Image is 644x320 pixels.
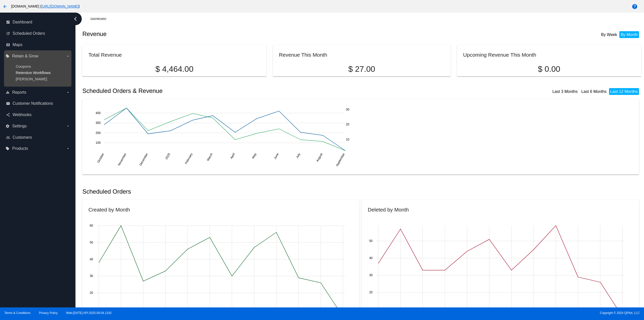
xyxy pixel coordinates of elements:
[2,4,8,10] mat-icon: arrow_back
[6,101,10,105] i: email
[82,30,362,38] h2: Revenue
[6,133,70,141] a: people_outline Customers
[13,135,32,140] span: Customers
[13,101,53,106] span: Customer Notifications
[279,52,327,58] h2: Revenue This Month
[66,124,70,128] i: arrow_drop_down
[326,311,640,315] span: Copyright © 2024 QPilot, LLC
[346,123,349,126] text: 20
[90,258,93,261] text: 40
[82,188,362,195] h2: Scheduled Orders
[66,311,112,315] a: Web:[DATE] API:2025.09.04.1242
[6,41,70,49] a: map Maps
[6,29,70,38] a: update Scheduled Orders
[335,152,346,167] text: September
[66,147,70,151] i: arrow_drop_down
[96,111,101,115] text: 400
[6,113,10,117] i: share
[552,89,578,94] a: Last 3 Months
[90,241,93,244] text: 50
[6,99,70,108] a: email Customer Notifications
[139,152,149,166] text: December
[12,90,26,95] span: Reports
[184,152,193,165] text: February
[346,138,349,141] text: 10
[273,152,279,160] text: June
[12,124,27,128] span: Settings
[41,4,78,8] a: [URL][DOMAIN_NAME]
[6,43,10,47] i: map
[6,18,70,26] a: dashboard Dashboard
[16,70,51,75] a: Retention Workflows
[6,31,10,35] i: update
[96,141,101,145] text: 100
[13,113,31,117] span: Webhooks
[632,4,638,10] mat-icon: help
[88,207,130,212] h2: Created by Month
[295,152,301,159] text: July
[90,274,93,278] text: 30
[6,124,10,128] i: settings
[279,64,445,74] p: $ 27.00
[90,15,111,23] a: Dashboard
[88,52,122,58] h2: Total Revenue
[369,257,373,260] text: 40
[230,152,236,159] text: April
[316,152,324,162] text: August
[16,64,31,68] a: Coupons
[463,52,536,58] h2: Upcoming Revenue This Month
[369,239,373,243] text: 50
[369,291,373,294] text: 20
[11,4,80,8] span: [DOMAIN_NAME] ( )
[96,131,101,134] text: 200
[88,64,260,74] p: $ 4,464.00
[6,147,10,151] i: local_offer
[66,54,70,58] i: arrow_drop_down
[13,43,22,47] span: Maps
[97,152,105,163] text: October
[90,291,93,295] text: 20
[6,90,10,94] i: equalizer
[4,311,30,315] a: Terms & Conditions
[39,311,58,315] a: Privacy Policy
[600,31,618,38] li: By Week
[6,54,10,58] i: local_offer
[346,108,349,111] text: 30
[619,31,639,38] li: By Month
[12,146,28,151] span: Products
[165,152,171,160] text: 2025
[610,89,638,94] a: Last 12 Months
[463,64,635,74] p: $ 0.00
[6,111,70,119] a: share Webhooks
[369,274,373,277] text: 30
[13,31,45,36] span: Scheduled Orders
[13,20,32,24] span: Dashboard
[90,224,93,227] text: 60
[6,135,10,139] i: people_outline
[71,15,79,23] i: chevron_left
[82,87,362,94] h2: Scheduled Orders & Revenue
[66,90,70,94] i: arrow_drop_down
[117,152,127,166] text: November
[16,77,47,81] a: [PERSON_NAME]
[581,89,607,94] a: Last 6 Months
[206,152,214,161] text: March
[96,121,101,125] text: 300
[12,54,38,58] span: Retain & Grow
[368,207,409,212] h2: Deleted by Month
[251,152,257,159] text: May
[6,20,10,24] i: dashboard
